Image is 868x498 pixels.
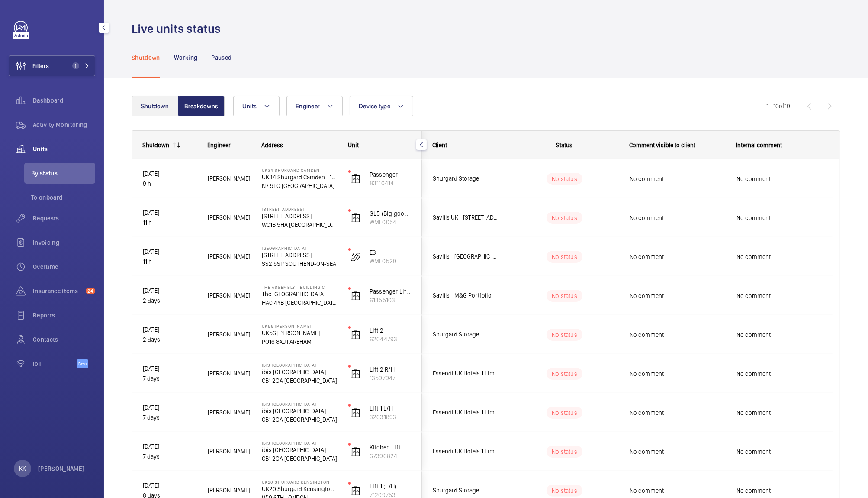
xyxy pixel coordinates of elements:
[262,298,337,307] p: HA0 4YB [GEOGRAPHIC_DATA]
[262,259,337,268] p: SS2 5SP SOUTHEND-ON-SEA
[143,413,196,423] p: 7 days
[262,207,337,212] p: [STREET_ADDRESS]
[370,452,411,460] p: 67396824
[350,252,361,262] img: escalator.svg
[143,169,196,179] p: [DATE]
[262,323,337,329] p: UK56 [PERSON_NAME]
[262,454,337,463] p: CB1 2GA [GEOGRAPHIC_DATA]
[143,481,196,491] p: [DATE]
[77,359,88,368] span: Beta
[262,181,337,190] p: N7 9LG [GEOGRAPHIC_DATA]
[433,213,499,223] span: Savills UK - [STREET_ADDRESS]
[630,252,725,261] span: No comment
[433,407,499,417] span: Essendi UK Hotels 1 Limited
[262,251,337,259] p: [STREET_ADDRESS]
[766,103,790,109] span: 1 - 10 10
[433,330,499,340] span: Shurgard Storage
[262,212,337,220] p: [STREET_ADDRESS]
[556,142,573,149] span: Status
[132,53,160,62] p: Shutdown
[552,486,577,495] p: No status
[208,369,251,378] span: [PERSON_NAME]
[31,169,95,178] span: By status
[370,374,411,382] p: 13597947
[630,447,725,456] span: No comment
[262,485,337,493] p: UK20 Shurgard Kensington - [STREET_ADDRESS]
[370,179,411,188] p: 83110414
[143,208,196,218] p: [DATE]
[552,291,577,300] p: No status
[32,61,49,70] span: Filters
[630,408,725,417] span: No comment
[433,446,499,456] span: Essendi UK Hotels 1 Limited
[350,174,361,184] img: elevator.svg
[143,179,196,189] p: 9 h
[242,103,257,110] span: Units
[350,369,361,379] img: elevator.svg
[262,415,337,424] p: CB1 2GA [GEOGRAPHIC_DATA]
[433,369,499,378] span: Essendi UK Hotels 1 Limited
[262,479,337,485] p: UK20 Shurgard Kensington
[736,291,822,300] span: No comment
[208,291,251,301] span: [PERSON_NAME]
[262,337,337,346] p: PO16 8XJ FAREHAM
[370,296,411,304] p: 61355103
[86,288,95,294] span: 24
[262,290,337,298] p: The [GEOGRAPHIC_DATA]
[422,237,833,276] div: Press SPACE to select this row.
[33,214,95,223] span: Requests
[262,329,337,337] p: UK56 [PERSON_NAME]
[33,335,95,344] span: Contacts
[262,407,337,415] p: ibis [GEOGRAPHIC_DATA]
[350,291,361,301] img: elevator.svg
[143,442,196,452] p: [DATE]
[262,246,337,251] p: [GEOGRAPHIC_DATA]
[296,103,320,110] span: Engineer
[174,53,197,62] p: Working
[262,440,337,446] p: IBIS [GEOGRAPHIC_DATA]
[552,369,577,378] p: No status
[370,404,411,413] p: Lift 1 L/H
[208,446,251,456] span: [PERSON_NAME]
[630,213,725,222] span: No comment
[143,452,196,462] p: 7 days
[33,120,95,129] span: Activity Monitoring
[370,335,411,343] p: 62044793
[630,369,725,378] span: No comment
[736,252,822,261] span: No comment
[736,175,822,183] span: No comment
[143,286,196,296] p: [DATE]
[779,103,784,110] span: of
[33,96,95,105] span: Dashboard
[370,365,411,374] p: Lift 2 R/H
[350,446,361,457] img: elevator.svg
[552,447,577,456] p: No status
[208,485,251,495] span: [PERSON_NAME]
[33,145,95,153] span: Units
[33,287,82,295] span: Insurance items
[736,330,822,339] span: No comment
[370,326,411,335] p: Lift 2
[262,368,337,376] p: ibis [GEOGRAPHIC_DATA]
[350,407,361,418] img: elevator.svg
[552,408,577,417] p: No status
[370,287,411,296] p: Passenger Lift 1
[262,220,337,229] p: WC1B 5HA [GEOGRAPHIC_DATA]
[143,374,196,384] p: 7 days
[736,213,822,222] span: No comment
[211,53,231,62] p: Paused
[629,142,695,149] span: Comment visible to client
[33,262,95,271] span: Overtime
[432,142,447,149] span: Client
[433,252,499,262] span: Savills - [GEOGRAPHIC_DATA]
[552,330,577,339] p: No status
[143,364,196,374] p: [DATE]
[208,213,251,223] span: [PERSON_NAME]
[630,291,725,300] span: No comment
[370,218,411,226] p: WME0054
[262,401,337,407] p: IBIS [GEOGRAPHIC_DATA]
[132,237,422,276] div: Press SPACE to select this row.
[31,193,95,202] span: To onboard
[132,96,178,116] button: Shutdown
[143,403,196,413] p: [DATE]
